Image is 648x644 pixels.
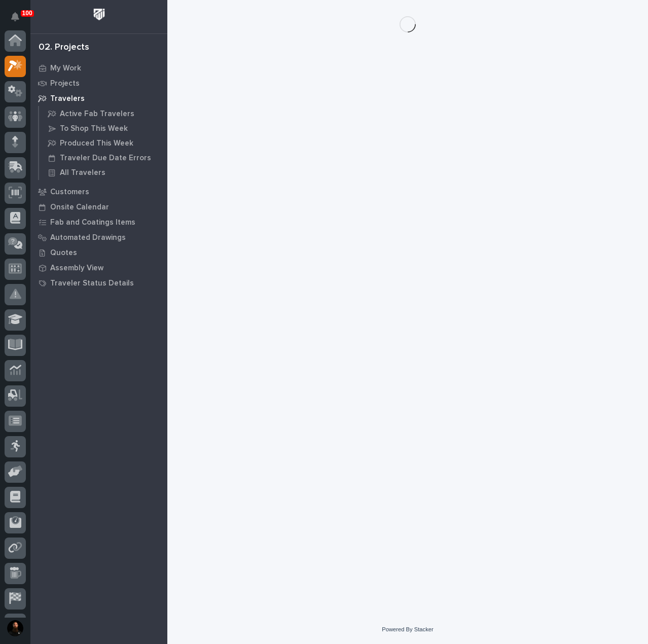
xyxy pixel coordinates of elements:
a: Traveler Due Date Errors [39,151,167,165]
div: Notifications100 [13,12,26,28]
p: All Travelers [60,168,105,177]
p: Quotes [50,248,77,258]
a: Customers [30,184,167,199]
a: Powered By Stacker [382,626,433,632]
p: Active Fab Travelers [60,110,134,119]
a: Traveler Status Details [30,275,167,291]
p: Customers [50,188,89,197]
img: Workspace Logo [90,5,109,24]
p: Projects [50,79,80,88]
p: Traveler Status Details [50,279,134,288]
a: My Work [30,60,167,76]
a: All Travelers [39,165,167,180]
p: My Work [50,64,81,73]
a: Projects [30,76,167,91]
a: Quotes [30,245,167,260]
a: Active Fab Travelers [39,106,167,121]
p: To Shop This Week [60,124,128,133]
a: Produced This Week [39,136,167,150]
p: Assembly View [50,264,103,273]
p: 100 [22,10,32,17]
p: Travelers [50,94,85,103]
a: To Shop This Week [39,121,167,135]
p: Automated Drawings [50,233,126,242]
div: 02. Projects [39,42,89,53]
a: Automated Drawings [30,230,167,245]
button: users-avatar [5,618,26,639]
a: Fab and Coatings Items [30,214,167,230]
a: Onsite Calendar [30,199,167,214]
p: Fab and Coatings Items [50,218,135,227]
button: Notifications [5,6,26,27]
p: Onsite Calendar [50,203,109,212]
p: Produced This Week [60,139,133,148]
p: Traveler Due Date Errors [60,154,151,163]
a: Travelers [30,91,167,106]
a: Assembly View [30,260,167,275]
